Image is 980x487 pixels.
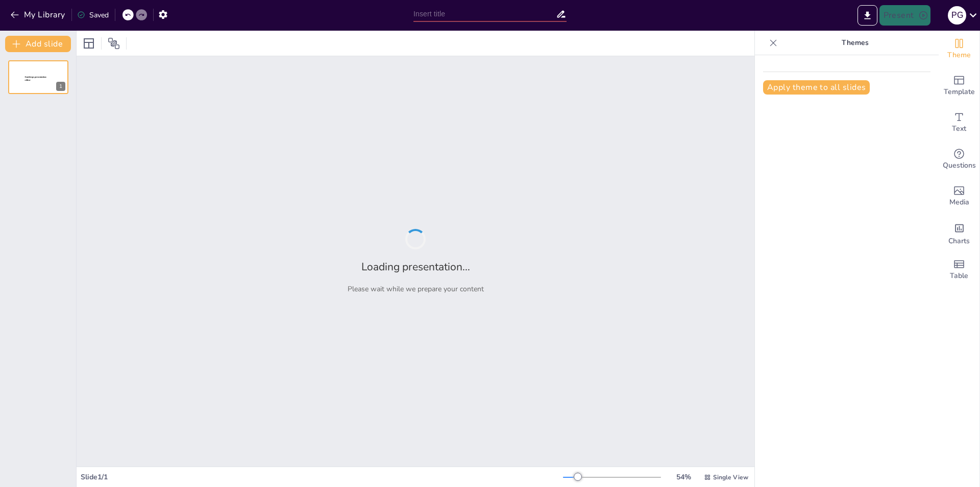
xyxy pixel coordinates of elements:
[939,104,979,141] div: Add text boxes
[952,123,966,134] span: Text
[949,197,969,208] span: Media
[671,472,696,482] div: 54 %
[939,67,979,104] div: Add ready made slides
[939,215,979,251] div: Add charts and graphs
[81,35,97,52] div: Layout
[939,178,979,215] div: Add images, graphics, shapes or video
[948,236,970,247] span: Charts
[948,6,966,25] div: P G
[413,7,556,21] input: Insert title
[56,82,65,91] div: 1
[8,60,68,94] div: 1
[948,5,966,26] button: P G
[348,284,484,294] p: Please wait while we prepare your content
[857,5,877,26] button: Export to PowerPoint
[361,260,470,274] h2: Loading presentation...
[943,160,976,171] span: Questions
[763,80,870,95] button: Apply theme to all slides
[944,86,975,98] span: Template
[81,472,563,482] div: Slide 1 / 1
[5,36,71,52] button: Add slide
[879,5,930,26] button: Present
[939,141,979,178] div: Get real-time input from your audience
[939,31,979,67] div: Change the overall theme
[713,473,748,481] span: Single View
[939,251,979,288] div: Add a table
[781,31,928,55] p: Themes
[950,270,968,282] span: Table
[108,37,120,50] span: Position
[947,50,971,61] span: Theme
[25,76,46,82] span: Sendsteps presentation editor
[77,10,109,20] div: Saved
[8,7,69,23] button: My Library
